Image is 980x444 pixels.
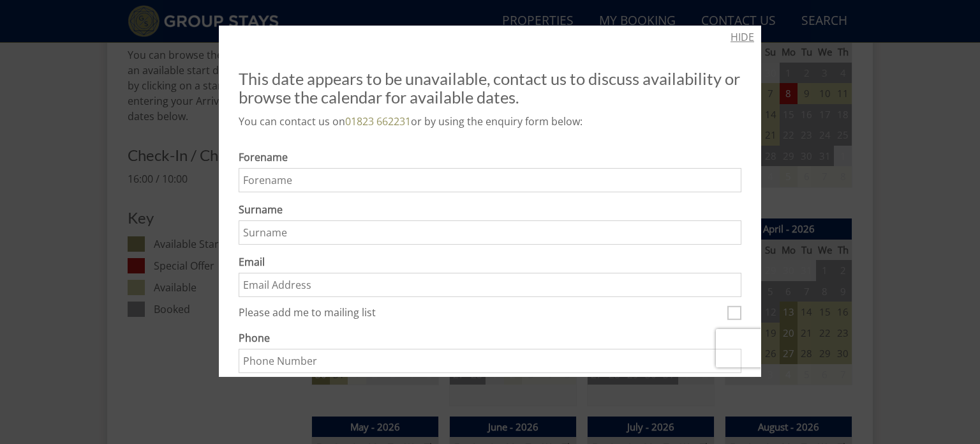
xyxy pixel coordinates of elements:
[239,114,741,129] p: You can contact us on or by using the enquiry form below:
[731,29,754,45] a: HIDE
[716,329,879,367] iframe: reCAPTCHA
[345,114,411,128] a: 01823 662231
[239,70,741,105] h2: This date appears to be unavailable, contact us to discuss availability or browse the calendar fo...
[239,149,741,165] label: Forename
[239,307,722,321] label: Please add me to mailing list
[239,168,741,192] input: Forename
[239,273,741,297] input: Email Address
[239,202,741,217] label: Surname
[239,349,741,373] input: Phone Number
[239,330,741,346] label: Phone
[239,254,741,270] label: Email
[239,220,741,245] input: Surname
